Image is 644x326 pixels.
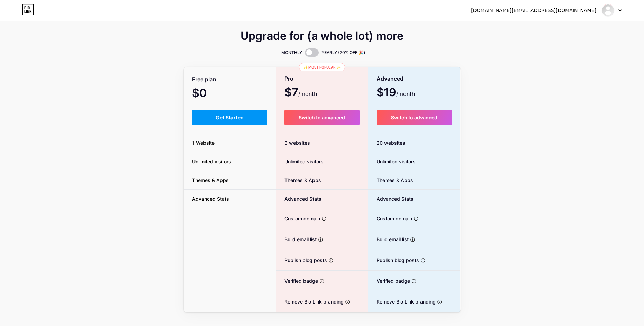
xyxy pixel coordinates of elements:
[184,139,223,146] span: 1 Website
[368,298,436,305] span: Remove Bio Link branding
[276,215,320,222] span: Custom domain
[601,4,615,17] img: deutschland
[184,195,237,202] span: Advanced Stats
[192,89,225,99] span: $0
[368,195,414,202] span: Advanced Stats
[377,110,452,125] button: Switch to advanced
[284,73,293,85] span: Pro
[276,298,344,305] span: Remove Bio Link branding
[192,110,268,125] button: Get Started
[276,176,321,184] span: Themes & Apps
[276,134,368,152] div: 3 websites
[276,195,321,202] span: Advanced Stats
[241,32,403,40] span: Upgrade for (a whole lot) more
[368,176,413,184] span: Themes & Apps
[192,73,216,85] span: Free plan
[276,277,318,284] span: Verified badge
[377,88,415,98] span: $19
[368,134,461,152] div: 20 websites
[284,88,317,98] span: $7
[368,215,412,222] span: Custom domain
[368,158,416,165] span: Unlimited visitors
[368,256,419,264] span: Publish blog posts
[368,236,409,243] span: Build email list
[184,176,237,184] span: Themes & Apps
[281,49,302,56] span: MONTHLY
[284,110,360,125] button: Switch to advanced
[299,63,345,71] div: ✨ Most popular ✨
[391,115,437,120] span: Switch to advanced
[276,236,317,243] span: Build email list
[471,7,596,14] div: [DOMAIN_NAME][EMAIL_ADDRESS][DOMAIN_NAME]
[377,73,403,85] span: Advanced
[299,115,345,120] span: Switch to advanced
[276,256,327,264] span: Publish blog posts
[396,90,415,98] span: /month
[276,158,324,165] span: Unlimited visitors
[298,90,317,98] span: /month
[216,115,244,120] span: Get Started
[184,158,239,165] span: Unlimited visitors
[368,277,410,284] span: Verified badge
[321,49,365,56] span: YEARLY (20% OFF 🎉)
